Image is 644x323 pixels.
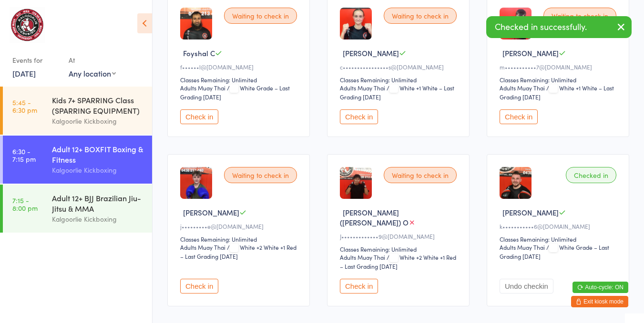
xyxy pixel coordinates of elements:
[10,7,45,43] img: Kalgoorlie Kickboxing
[52,193,144,214] div: Adult 12+ BJJ Brazilian Jiu-Jitsu & MMA
[224,167,297,183] div: Waiting to check in
[183,207,239,217] span: [PERSON_NAME]
[571,296,628,307] button: Exit kiosk mode
[180,76,300,84] div: Classes Remaining: Unlimited
[340,8,372,39] img: image1732099010.png
[12,98,37,114] time: 5:45 - 6:30 pm
[180,8,212,39] img: image1756205489.png
[384,8,457,24] div: Waiting to check in
[180,279,218,294] button: Check in
[183,48,215,58] span: Foyshal C
[500,167,532,199] img: image1750763793.png
[340,84,385,92] div: Adults Muay Thai
[180,243,225,251] div: Adults Muay Thai
[12,196,38,212] time: 7:15 - 8:00 pm
[180,63,300,71] div: f••••••l@[DOMAIN_NAME]
[180,235,300,243] div: Classes Remaining: Unlimited
[12,68,36,78] a: [DATE]
[340,109,378,124] button: Check in
[52,214,144,225] div: Kalgoorlie Kickboxing
[180,167,212,199] img: image1750763881.png
[180,84,225,92] div: Adults Muay Thai
[343,48,399,58] span: [PERSON_NAME]
[340,253,385,261] div: Adults Muay Thai
[340,167,372,199] img: image1748949611.png
[543,8,616,24] div: Waiting to check in
[52,144,144,165] div: Adult 12+ BOXFIT Boxing & Fitness
[500,222,619,230] div: k•••••••••••6@[DOMAIN_NAME]
[340,279,378,294] button: Check in
[52,165,144,176] div: Kalgoorlie Kickboxing
[572,282,628,293] button: Auto-cycle: ON
[12,52,59,68] div: Events for
[3,87,152,135] a: 5:45 -6:30 pmKids 7+ SPARRING Class (SPARRING EQUIPMENT)Kalgoorlie Kickboxing
[180,109,218,124] button: Check in
[500,243,545,251] div: Adults Muay Thai
[500,76,619,84] div: Classes Remaining: Unlimited
[69,52,116,68] div: At
[502,48,559,58] span: [PERSON_NAME]
[500,8,532,39] img: image1740196896.png
[502,207,559,217] span: [PERSON_NAME]
[3,185,152,233] a: 7:15 -8:00 pmAdult 12+ BJJ Brazilian Jiu-Jitsu & MMAKalgoorlie Kickboxing
[500,235,619,243] div: Classes Remaining: Unlimited
[340,76,460,84] div: Classes Remaining: Unlimited
[180,222,300,230] div: j•••••••••e@[DOMAIN_NAME]
[340,245,460,253] div: Classes Remaining: Unlimited
[500,63,619,71] div: m•••••••••••7@[DOMAIN_NAME]
[500,279,553,294] button: Undo checkin
[486,16,632,38] div: Checked in successfully.
[52,116,144,127] div: Kalgoorlie Kickboxing
[12,147,36,163] time: 6:30 - 7:15 pm
[500,84,545,92] div: Adults Muay Thai
[340,207,409,227] span: [PERSON_NAME] ([PERSON_NAME]) O
[69,68,116,78] div: Any location
[52,95,144,116] div: Kids 7+ SPARRING Class (SPARRING EQUIPMENT)
[3,136,152,184] a: 6:30 -7:15 pmAdult 12+ BOXFIT Boxing & FitnessKalgoorlie Kickboxing
[224,8,297,24] div: Waiting to check in
[566,167,616,183] div: Checked in
[340,63,460,71] div: c••••••••••••••••s@[DOMAIN_NAME]
[384,167,457,183] div: Waiting to check in
[340,232,460,240] div: J•••••••••••••9@[DOMAIN_NAME]
[500,109,538,124] button: Check in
